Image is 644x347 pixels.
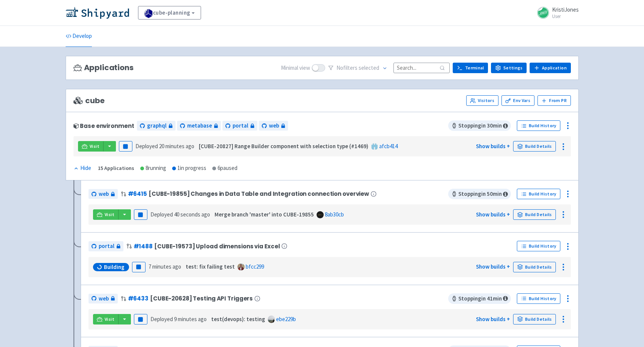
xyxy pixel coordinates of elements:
[453,63,488,73] a: Terminal
[476,143,510,150] a: Show builds +
[211,315,265,323] strong: test(devops): testing
[138,6,201,20] a: cube-planning
[517,241,560,251] a: Build History
[222,121,257,131] a: portal
[491,63,527,73] a: Settings
[89,241,123,251] a: portal
[99,294,109,303] span: web
[66,26,92,47] a: Develop
[135,143,194,150] span: Deployed
[90,143,99,149] span: Visit
[137,121,176,131] a: graphql
[215,211,314,218] strong: Merge branch 'master' into CUBE-19855
[199,143,368,150] strong: [CUBE-20827] Range Builder component with selection type (#1469)
[259,121,288,131] a: web
[74,164,92,173] button: Hide
[552,14,579,19] small: User
[466,95,498,106] a: Visitors
[325,211,344,218] a: 8ab30cb
[74,96,105,105] span: cube
[104,263,125,271] span: Building
[134,242,153,250] a: #1488
[174,211,210,218] time: 40 seconds ago
[530,63,570,73] a: Application
[128,294,149,302] a: #6433
[393,63,450,73] input: Search...
[476,315,510,323] a: Show builds +
[105,212,114,218] span: Visit
[154,243,280,249] span: [CUBE-19573] Upload dimensions via Excel
[149,191,369,197] span: [CUBE-19855] Changes in Data Table and Integration connection overview
[89,189,118,199] a: web
[147,122,167,130] span: graphql
[233,122,248,130] span: portal
[134,314,147,324] button: Pause
[186,263,235,270] strong: test: fix failing test
[513,314,556,324] a: Build Details
[93,314,119,324] a: Visit
[476,211,510,218] a: Show builds +
[78,141,104,152] a: Visit
[172,164,206,173] div: 1 in progress
[212,164,237,173] div: 6 paused
[246,263,264,270] a: bfcc299
[476,263,510,270] a: Show builds +
[89,294,118,304] a: web
[74,123,134,129] div: Base environment
[187,122,212,130] span: metabase
[517,120,560,131] a: Build History
[537,95,571,106] button: From PR
[276,315,296,323] a: ebe229b
[517,189,560,199] a: Build History
[99,242,114,251] span: portal
[150,315,207,323] span: Deployed
[128,190,147,198] a: #6415
[174,315,207,323] time: 9 minutes ago
[159,143,194,150] time: 20 minutes ago
[99,190,109,198] span: web
[533,7,579,19] a: KristiJones User
[66,7,129,19] img: Shipyard logo
[501,95,534,106] a: Env Vars
[552,6,579,13] span: KristiJones
[448,120,511,131] span: Stopping in 30 min
[517,293,560,304] a: Build History
[98,164,134,173] div: 15 Applications
[269,122,279,130] span: web
[448,293,511,304] span: Stopping in 41 min
[119,141,132,152] button: Pause
[448,189,511,199] span: Stopping in 50 min
[140,164,166,173] div: 8 running
[74,63,134,72] h3: Applications
[132,262,146,272] button: Pause
[513,209,556,220] a: Build Details
[105,316,114,322] span: Visit
[513,141,556,152] a: Build Details
[177,121,221,131] a: metabase
[281,64,310,72] span: Minimal view
[149,263,181,270] time: 7 minutes ago
[93,209,119,220] a: Visit
[513,262,556,272] a: Build Details
[134,209,147,220] button: Pause
[150,295,253,302] span: [CUBE-20628] Testing API Triggers
[336,64,379,72] span: No filter s
[74,164,91,173] div: Hide
[359,64,379,71] span: selected
[150,211,210,218] span: Deployed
